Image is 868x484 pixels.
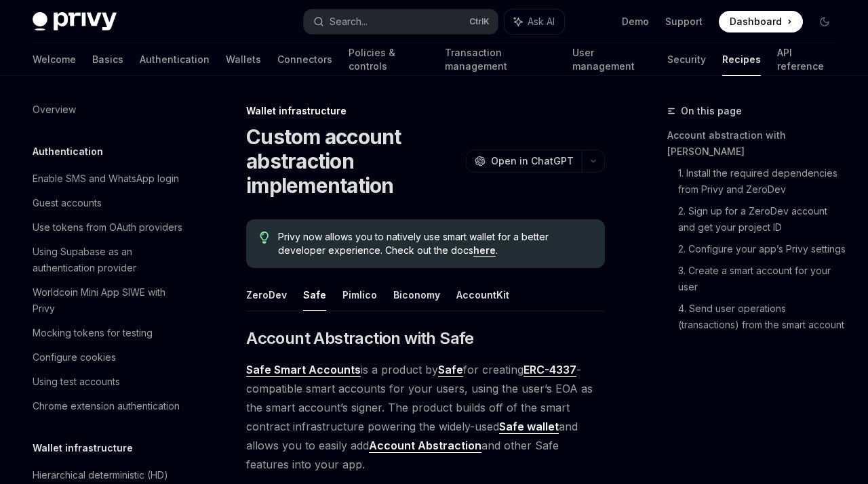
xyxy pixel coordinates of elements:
[33,102,76,118] div: Overview
[678,260,846,298] a: 3. Create a smart account for your user
[369,439,481,453] a: Account Abstraction
[22,280,195,321] a: Worldcoin Mini App SIWE with Privy
[719,11,803,32] a: Dashboard
[528,15,555,28] span: Ask AI
[33,12,117,31] img: dark logo
[469,16,490,27] span: Ctrl K
[330,14,368,30] div: Search...
[730,15,782,28] span: Dashboard
[22,167,195,191] a: Enable SMS and WhatsApp login
[678,200,846,238] a: 2. Sign up for a ZeroDev account and get your project ID
[22,370,195,394] a: Using test accounts
[140,43,210,76] a: Authentication
[499,420,559,434] a: Safe wallet
[278,230,591,257] span: Privy now allows you to natively use smart wallet for a better developer experience. Check out th...
[246,104,605,118] div: Wallet infrastructure
[22,321,195,345] a: Mocking tokens for testing
[524,363,576,377] a: ERC-4337
[814,11,835,32] button: Toggle dark mode
[33,144,103,160] h5: Authentication
[33,284,187,317] div: Worldcoin Mini App SIWE with Privy
[33,43,76,76] a: Welcome
[246,360,605,474] span: is a product by for creating -compatible smart accounts for your users, using the user’s EOA as t...
[33,219,182,236] div: Use tokens from OAuth providers
[622,15,649,28] a: Demo
[33,244,187,276] div: Using Supabase as an authentication provider
[22,191,195,215] a: Guest accounts
[466,150,582,173] button: Open in ChatGPT
[456,279,509,311] button: AccountKit
[246,328,474,349] span: Account Abstraction with Safe
[22,394,195,418] a: Chrome extension authentication
[678,298,846,336] a: 4. Send user operations (transactions) from the smart account
[33,195,102,211] div: Guest accounts
[393,279,440,311] button: Biconomy
[260,232,269,244] svg: Tip
[349,43,429,76] a: Policies & controls
[473,244,496,257] a: here
[445,43,555,76] a: Transaction management
[33,325,153,341] div: Mocking tokens for testing
[22,345,195,370] a: Configure cookies
[505,9,564,34] button: Ask AI
[722,43,761,76] a: Recipes
[667,125,846,162] a: Account abstraction with [PERSON_NAME]
[246,279,287,311] button: ZeroDev
[33,171,179,187] div: Enable SMS and WhatsApp login
[681,103,742,119] span: On this page
[304,9,498,34] button: Search...CtrlK
[303,279,326,311] button: Safe
[22,97,195,122] a: Overview
[277,43,332,76] a: Connectors
[678,238,846,260] a: 2. Configure your app’s Privy settings
[342,279,377,311] button: Pimlico
[246,125,460,198] h1: Custom account abstraction implementation
[22,215,195,240] a: Use tokens from OAuth providers
[92,43,123,76] a: Basics
[33,440,133,456] h5: Wallet infrastructure
[33,349,116,366] div: Configure cookies
[491,154,574,168] span: Open in ChatGPT
[246,363,361,377] a: Safe Smart Accounts
[22,240,195,280] a: Using Supabase as an authentication provider
[438,363,463,377] a: Safe
[572,43,651,76] a: User management
[33,398,180,414] div: Chrome extension authentication
[33,374,120,390] div: Using test accounts
[667,43,706,76] a: Security
[777,43,835,76] a: API reference
[226,43,261,76] a: Wallets
[678,162,846,200] a: 1. Install the required dependencies from Privy and ZeroDev
[665,15,703,28] a: Support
